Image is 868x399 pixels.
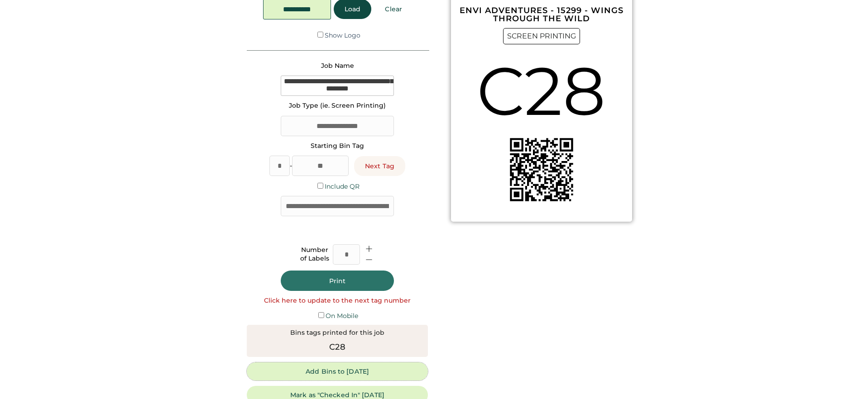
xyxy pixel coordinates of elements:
div: Job Name [321,62,354,71]
label: Include QR [325,182,360,190]
button: Add Bins to [DATE] [247,362,428,380]
div: Click here to update to the next tag number [264,296,411,305]
div: Number of Labels [300,246,329,263]
label: On Mobile [326,312,358,320]
div: C28 [329,341,345,353]
div: C28 [477,44,606,138]
div: - [290,161,292,171]
label: Show Logo [325,31,360,39]
div: Starting Bin Tag [311,142,364,151]
div: SCREEN PRINTING [503,28,580,44]
div: Job Type (ie. Screen Printing) [289,101,386,110]
div: ENVI ADVENTURES - 15299 - WINGS THROUGH THE WILD [456,6,627,23]
button: Print [281,271,394,291]
button: Next Tag [354,156,405,176]
div: Bins tags printed for this job [290,328,384,337]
